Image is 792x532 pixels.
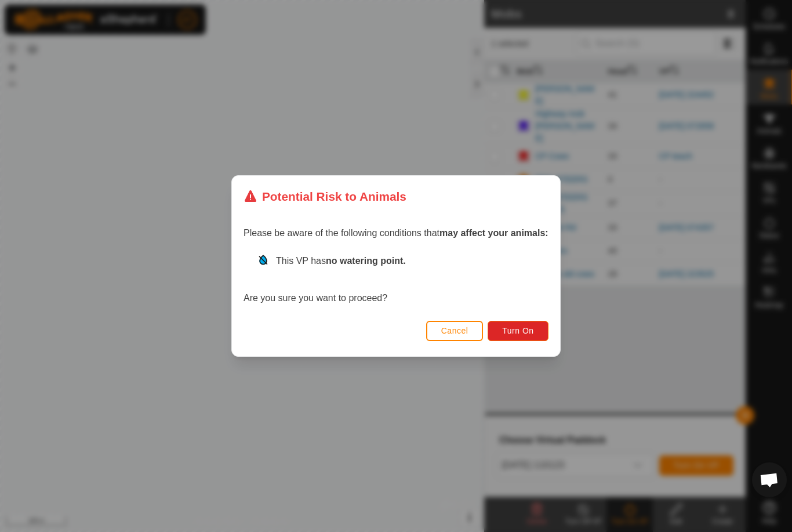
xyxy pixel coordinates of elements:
[426,321,484,341] button: Cancel
[439,228,548,238] strong: may affect your animals:
[244,187,406,205] div: Potential Risk to Animals
[441,326,468,335] span: Cancel
[488,321,548,341] button: Turn On
[276,256,406,266] span: This VP has
[503,326,534,335] span: Turn On
[752,462,787,497] div: Open chat
[244,254,548,305] div: Are you sure you want to proceed?
[326,256,406,266] strong: no watering point.
[244,228,548,238] span: Please be aware of the following conditions that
